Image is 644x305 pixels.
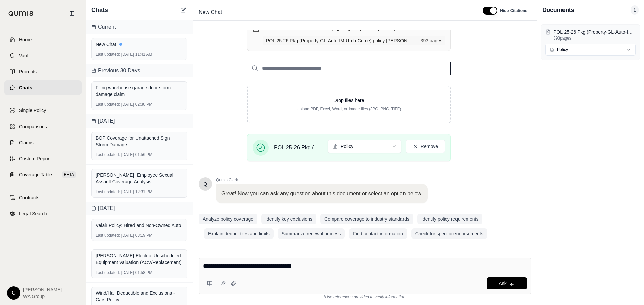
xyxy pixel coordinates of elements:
div: [PERSON_NAME]: Employee Sexual Assault Coverage Analysis [96,172,183,185]
div: *Use references provided to verify information. [199,294,531,300]
div: New Chat [96,41,183,48]
span: Qumis Clerk [216,177,428,183]
a: Home [4,32,82,47]
div: [DATE] 01:56 PM [96,152,183,157]
span: Vault [19,52,30,59]
span: Contracts [19,194,39,201]
button: Remove [406,140,445,153]
button: Identify key exclusions [261,214,316,224]
a: Claims [4,135,82,150]
a: Contracts [4,190,82,205]
div: [DATE] 02:30 PM [96,102,183,107]
span: Chats [19,84,32,91]
span: Chats [91,5,108,15]
span: 1 [631,5,639,15]
a: Single Policy [4,103,82,118]
div: [DATE] [86,114,193,128]
span: Last updated: [96,52,120,57]
span: Last updated: [96,102,120,107]
span: Home [19,36,32,43]
button: Check for specific endorsements [411,228,487,239]
span: BETA [62,171,76,178]
p: Drop files here [258,97,439,104]
button: New Chat [179,6,187,14]
a: Legal Search [4,206,82,221]
span: Coverage Table [19,171,52,178]
span: 393 pages [421,37,442,44]
span: Hello [204,181,207,187]
div: [DATE] 01:58 PM [96,270,183,275]
div: BOP Coverage for Unattached Sign Storm Damage [96,135,183,148]
div: Current [86,20,193,34]
span: Prompts [19,68,37,75]
a: Vault [4,48,82,63]
div: [DATE] 03:19 PM [96,233,183,238]
p: Upload PDF, Excel, Word, or image files (JPG, PNG, TIFF) [258,106,439,112]
div: [DATE] 11:41 AM [96,52,183,57]
div: Wind/Hail Deductible and Exclusions - Cars Policy [96,290,183,303]
span: Legal Search [19,210,47,217]
span: Last updated: [96,152,120,157]
button: Explain deductibles and limits [204,228,274,239]
a: Chats [4,80,82,95]
span: Last updated: [96,233,120,238]
button: Identify policy requirements [417,214,482,224]
span: POL 25-26 Pkg (Property-GL-Auto-IM-Umb-Crime) policy Ed lunn.pdf [266,37,417,44]
div: [PERSON_NAME] Electric: Unscheduled Equipment Valuation (ACV/Replacement) [96,252,183,266]
div: C [7,286,20,300]
button: Ask [487,277,527,289]
p: 393 pages [553,35,636,41]
button: Summarize renewal process [278,228,345,239]
div: [DATE] [86,202,193,215]
span: Last updated: [96,270,120,275]
a: Custom Report [4,151,82,166]
span: Last updated: [96,189,120,195]
img: Qumis Logo [8,11,34,16]
span: Single Policy [19,107,46,114]
span: POL 25-26 Pkg (Property-GL-Auto-IM-Umb-Crime) policy [PERSON_NAME].pdf [274,144,322,152]
a: Comparisons [4,119,82,134]
div: Edit Title [196,7,475,18]
h3: Documents [542,5,574,15]
span: Comparisons [19,123,47,130]
div: [DATE] 12:31 PM [96,189,183,195]
button: Analyze policy coverage [199,214,257,224]
button: Collapse sidebar [67,8,77,19]
div: Velair Policy: Hired and Non-Owned Auto [96,222,183,229]
span: Hide Citations [500,8,527,13]
div: Filing warehouse garage door storm damage claim [96,84,183,98]
span: Ask [499,281,506,286]
span: New Chat [196,7,225,18]
a: Coverage TableBETA [4,167,82,182]
div: Previous 30 Days [86,64,193,77]
button: Compare coverage to industry standards [320,214,413,224]
span: WA Group [23,293,62,300]
p: POL 25-26 Pkg (Property-GL-Auto-IM-Umb-Crime) policy Ed lunn.pdf [553,29,636,35]
span: [PERSON_NAME] [23,286,62,293]
p: Great! Now you can ask any question about this document or select an option below. [221,189,422,198]
a: Prompts [4,64,82,79]
span: Custom Report [19,155,51,162]
button: Find contact information [349,228,407,239]
button: POL 25-26 Pkg (Property-GL-Auto-IM-Umb-Crime) policy [PERSON_NAME].pdf393pages [545,29,636,41]
span: Claims [19,139,34,146]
